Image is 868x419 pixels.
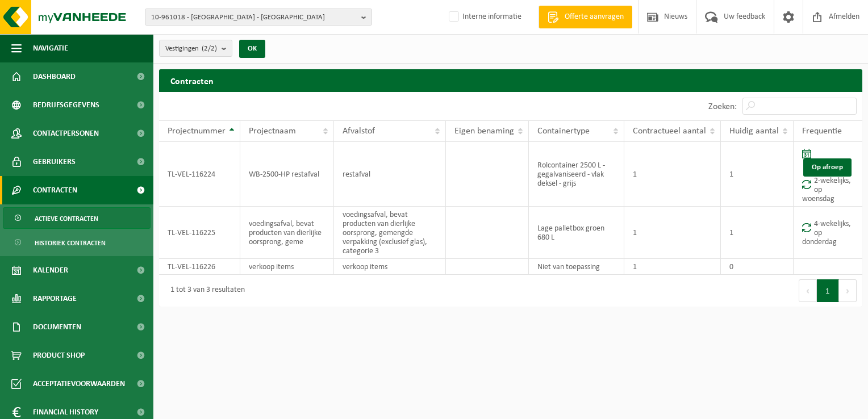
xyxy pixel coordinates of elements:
span: Product Shop [33,341,85,370]
span: Projectnaam [249,127,296,136]
button: 10-961018 - [GEOGRAPHIC_DATA] - [GEOGRAPHIC_DATA] [145,9,372,26]
a: Op afroep [803,158,852,177]
a: Historiek contracten [3,232,151,253]
td: WB-2500-HP restafval [240,142,334,207]
span: Documenten [33,313,81,341]
span: Containertype [537,127,590,136]
td: 1 [721,142,794,207]
button: Vestigingen(2/2) [159,40,232,57]
span: Contracten [33,176,77,204]
td: verkoop items [334,259,445,275]
td: Lage palletbox groen 680 L [529,207,624,259]
td: 1 [624,259,721,275]
a: Offerte aanvragen [539,6,632,28]
span: Offerte aanvragen [562,11,627,23]
span: Acceptatievoorwaarden [33,370,125,398]
td: 2-wekelijks, op woensdag [794,142,862,207]
span: Frequentie [802,127,842,136]
count: (2/2) [202,45,217,52]
span: Kalender [33,256,68,284]
span: Bedrijfsgegevens [33,91,99,119]
td: 0 [721,259,794,275]
span: Projectnummer [168,127,226,136]
div: 1 tot 3 van 3 resultaten [165,280,245,301]
button: 1 [817,279,839,302]
button: Previous [799,279,817,302]
span: Gebruikers [33,148,76,176]
button: OK [239,40,265,58]
a: Actieve contracten [3,207,151,229]
span: Navigatie [33,34,68,62]
button: Next [839,279,857,302]
span: Dashboard [33,62,76,91]
span: Vestigingen [165,40,217,57]
td: Niet van toepassing [529,259,624,275]
td: verkoop items [240,259,334,275]
td: Rolcontainer 2500 L - gegalvaniseerd - vlak deksel - grijs [529,142,624,207]
span: Contractueel aantal [633,127,706,136]
td: 1 [624,142,721,207]
td: TL-VEL-116225 [159,207,240,259]
td: 4-wekelijks, op donderdag [794,207,862,259]
label: Zoeken: [708,102,737,111]
span: Actieve contracten [35,208,98,229]
td: 1 [624,207,721,259]
span: Contactpersonen [33,119,99,148]
span: Huidig aantal [729,127,779,136]
td: voedingsafval, bevat producten van dierlijke oorsprong, geme [240,207,334,259]
span: Afvalstof [343,127,375,136]
td: voedingsafval, bevat producten van dierlijke oorsprong, gemengde verpakking (exclusief glas), cat... [334,207,445,259]
td: restafval [334,142,445,207]
h2: Contracten [159,69,862,91]
td: TL-VEL-116226 [159,259,240,275]
span: 10-961018 - [GEOGRAPHIC_DATA] - [GEOGRAPHIC_DATA] [151,9,357,26]
td: TL-VEL-116224 [159,142,240,207]
span: Eigen benaming [454,127,514,136]
span: Historiek contracten [35,232,106,254]
td: 1 [721,207,794,259]
label: Interne informatie [446,9,521,26]
span: Rapportage [33,284,77,313]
